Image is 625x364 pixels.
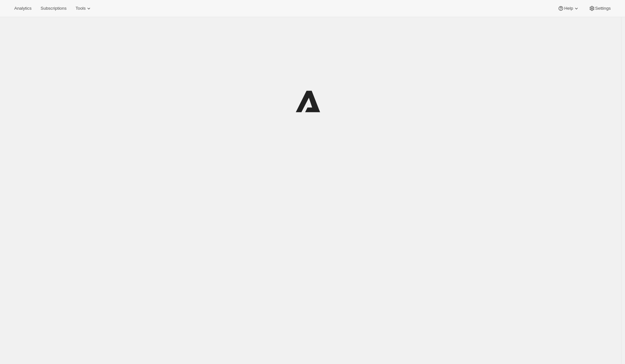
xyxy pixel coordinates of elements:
button: Subscriptions [37,4,70,13]
span: Analytics [14,6,31,11]
button: Tools [72,4,96,13]
span: Subscriptions [41,6,66,11]
span: Tools [75,6,86,11]
button: Settings [585,4,615,13]
span: Help [564,6,573,11]
button: Analytics [10,4,35,13]
button: Help [554,4,583,13]
span: Settings [595,6,611,11]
